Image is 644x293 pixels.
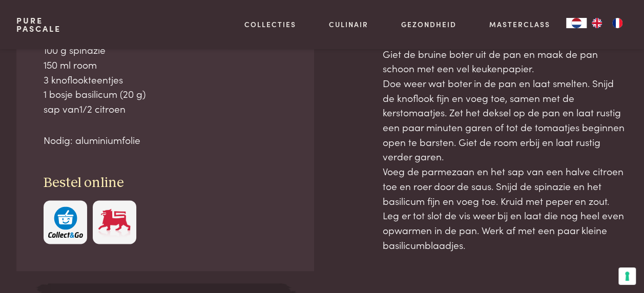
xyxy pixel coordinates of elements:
button: Uw voorkeuren voor toestemming voor trackingtechnologieën [618,267,636,285]
a: EN [587,18,607,28]
p: Giet de bruine boter uit de pan en maak de pan schoon met een vel keukenpapier. Doe weer wat bote... [383,47,628,253]
div: Language [566,18,587,28]
img: Delhaize [97,206,132,238]
a: Masterclass [489,19,550,30]
h3: Bestel online [44,174,286,192]
span: / [82,101,87,115]
ul: Language list [587,18,628,28]
a: PurePascale [16,16,61,33]
a: NL [566,18,587,28]
p: Nodig: aluminiumfolie [44,133,286,148]
a: Collecties [244,19,296,30]
a: Gezondheid [401,19,456,30]
aside: Language selected: Nederlands [566,18,628,28]
a: FR [607,18,628,28]
span: 1 [79,101,82,115]
img: c308188babc36a3a401bcb5cb7e020f4d5ab42f7cacd8327e500463a43eeb86c.svg [48,206,83,238]
a: Culinair [329,19,368,30]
